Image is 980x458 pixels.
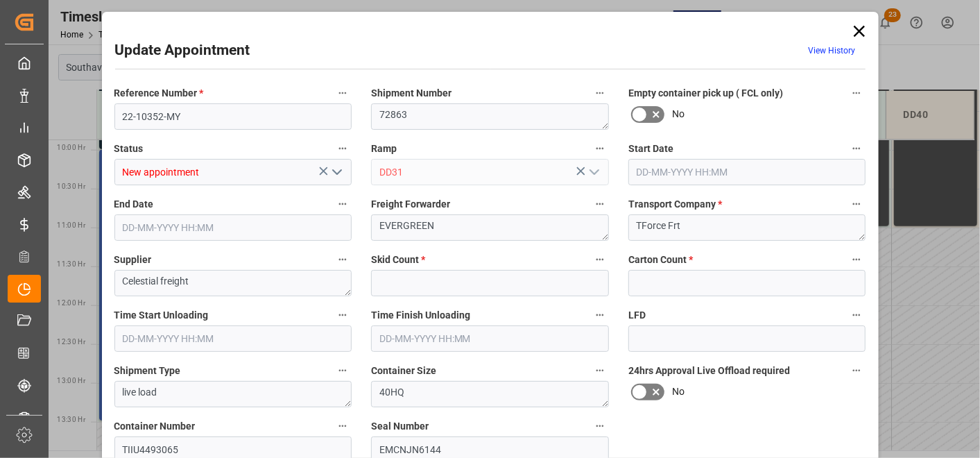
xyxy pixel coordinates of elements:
button: open menu [326,162,347,183]
span: Time Finish Unloading [371,308,470,323]
span: Container Size [371,364,436,378]
a: View History [809,46,856,56]
span: Ramp [371,142,397,156]
textarea: EVERGREEN [371,214,609,241]
button: Time Start Unloading [334,306,352,324]
button: open menu [583,162,603,183]
span: 24hrs Approval Live Offload required [628,364,790,378]
button: Status [334,139,352,158]
span: Freight Forwarder [371,197,450,212]
span: Reference Number [114,86,204,101]
button: Shipment Type [334,362,352,380]
textarea: TForce Frt [628,214,866,241]
button: Seal Number [591,417,609,435]
span: Seal Number [371,419,429,434]
input: Type to search/select [114,159,352,185]
span: Carton Count [628,253,693,267]
input: Type to search/select [371,159,609,185]
span: Shipment Type [114,364,181,378]
textarea: 72863 [371,103,609,130]
textarea: 40HQ [371,381,609,407]
button: Freight Forwarder [591,195,609,213]
input: DD-MM-YYYY HH:MM [628,159,866,185]
span: Time Start Unloading [114,308,209,323]
input: DD-MM-YYYY HH:MM [114,214,352,241]
button: Carton Count * [848,251,866,269]
span: Start Date [628,142,673,156]
button: Start Date [848,139,866,158]
button: 24hrs Approval Live Offload required [848,362,866,380]
span: Supplier [114,253,152,267]
button: Container Number [334,417,352,435]
input: DD-MM-YYYY HH:MM [114,325,352,352]
button: Reference Number * [334,84,352,102]
button: LFD [848,306,866,324]
span: End Date [114,197,154,212]
span: Transport Company [628,197,722,212]
span: Empty container pick up ( FCL only) [628,86,783,101]
span: Skid Count [371,253,425,267]
span: Shipment Number [371,86,452,101]
button: End Date [334,195,352,213]
textarea: live load [114,381,352,407]
button: Ramp [591,139,609,158]
button: Skid Count * [591,251,609,269]
input: DD-MM-YYYY HH:MM [371,325,609,352]
span: LFD [628,308,646,323]
span: Status [114,142,144,156]
h2: Update Appointment [115,40,250,62]
button: Shipment Number [591,84,609,102]
span: Container Number [114,419,196,434]
textarea: Celestial freight [114,270,352,296]
button: Empty container pick up ( FCL only) [848,84,866,102]
button: Supplier [334,251,352,269]
span: No [672,384,685,399]
button: Time Finish Unloading [591,306,609,324]
button: Transport Company * [848,195,866,213]
span: No [672,107,685,121]
button: Container Size [591,362,609,380]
